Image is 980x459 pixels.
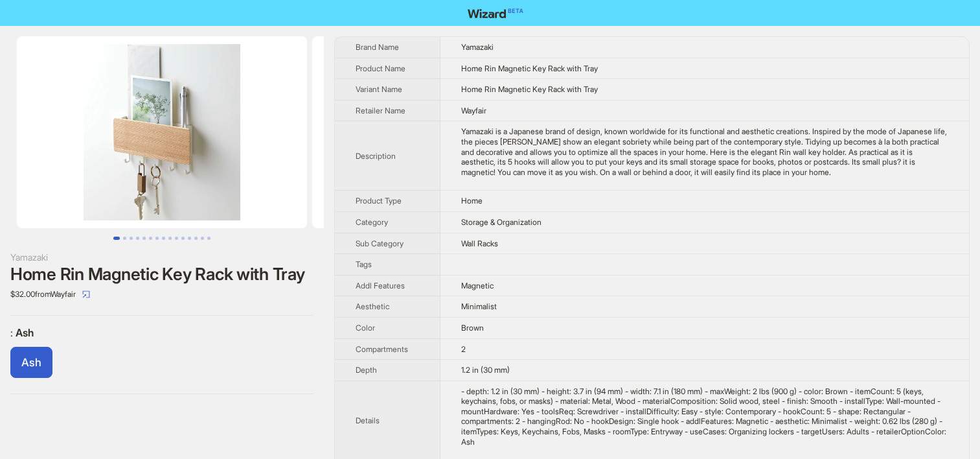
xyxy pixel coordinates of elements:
button: Go to slide 10 [175,237,178,240]
span: Variant Name [356,84,402,94]
span: Home Rin Magnetic Key Rack with Tray [461,64,598,73]
span: Ash [21,356,41,369]
img: Home Rin Magnetic Key Rack with Tray Home Rin Magnetic Key Rack with Tray image 2 [312,36,602,228]
button: Go to slide 2 [123,237,126,240]
button: Go to slide 7 [155,237,159,240]
span: Color [356,323,375,333]
div: $32.00 from Wayfair [10,284,313,305]
span: Yamazaki [461,42,494,52]
span: Wayfair [461,106,486,115]
span: Minimalist [461,301,497,311]
button: Go to slide 8 [162,237,165,240]
img: Home Rin Magnetic Key Rack with Tray Home Rin Magnetic Key Rack with Tray image 1 [17,36,307,228]
button: Go to slide 1 [113,237,120,240]
span: Brand Name [356,42,399,52]
button: Go to slide 13 [194,237,198,240]
label: available [10,347,52,378]
span: Tags [356,259,372,269]
button: Go to slide 6 [149,237,152,240]
span: Details [356,416,380,425]
span: Description [356,151,396,161]
button: Go to slide 3 [130,237,133,240]
span: Retailer Name [356,106,405,115]
button: Go to slide 5 [142,237,146,240]
div: - depth: 1.2 in (30 mm) - height: 3.7 in (94 mm) - width: 7.1 in (180 mm) - maxWeight: 2 lbs (900... [461,386,948,447]
span: Home Rin Magnetic Key Rack with Tray [461,84,598,94]
span: : [10,326,16,339]
span: select [82,290,90,298]
button: Go to slide 15 [207,237,211,240]
span: 1.2 in (30 mm) [461,365,510,375]
span: Home [461,196,483,206]
span: Aesthetic [356,301,389,311]
div: Yamazaki [10,250,313,265]
span: Category [356,217,388,227]
span: Product Name [356,64,405,73]
span: 2 [461,344,466,354]
button: Go to slide 4 [136,237,139,240]
span: Ash [16,326,34,339]
span: Depth [356,365,377,375]
div: Home Rin Magnetic Key Rack with Tray [10,265,313,284]
span: Compartments [356,344,408,354]
span: Magnetic [461,281,494,290]
span: Wall Racks [461,239,498,248]
button: Go to slide 14 [201,237,204,240]
div: Yamazaki is a Japanese brand of design, known worldwide for its functional and aesthetic creation... [461,126,948,177]
button: Go to slide 12 [188,237,191,240]
button: Go to slide 11 [181,237,185,240]
span: Storage & Organization [461,217,541,227]
button: Go to slide 9 [168,237,172,240]
span: Sub Category [356,239,404,248]
span: Addl Features [356,281,405,290]
span: Brown [461,323,484,333]
span: Product Type [356,196,402,206]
